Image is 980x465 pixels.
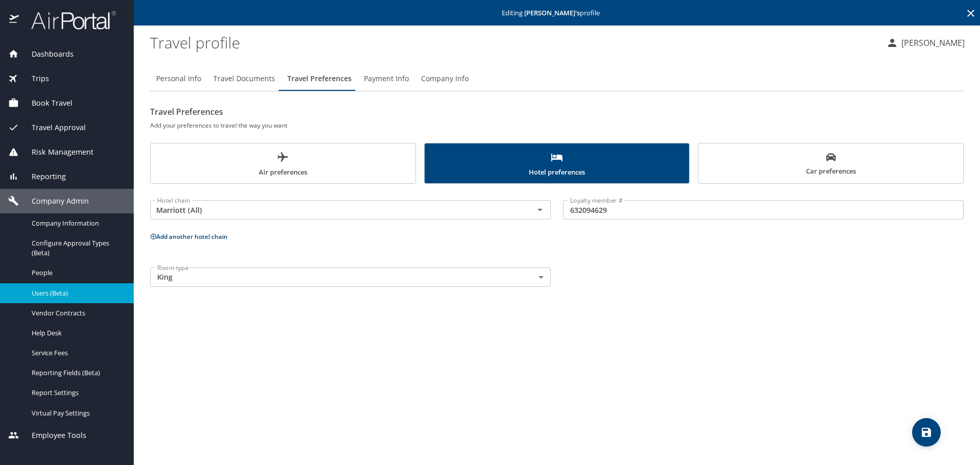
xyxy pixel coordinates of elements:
[912,418,941,447] button: save
[32,408,121,418] span: Virtual Pay Settings
[898,37,965,49] p: [PERSON_NAME]
[150,120,964,131] h6: Add your preferences to travel the way you want
[431,151,683,178] span: Hotel preferences
[364,72,409,85] span: Payment Info
[287,72,352,85] span: Travel Preferences
[150,66,964,91] div: Profile
[19,122,86,133] span: Travel Approval
[32,288,121,298] span: Users (Beta)
[32,328,121,338] span: Help Desk
[153,203,518,216] input: Select a hotel chain
[32,218,121,228] span: Company Information
[32,238,121,258] span: Configure Approval Types (Beta)
[20,10,116,30] img: airportal-logo.png
[421,72,469,85] span: Company Info
[32,368,121,378] span: Reporting Fields (Beta)
[19,73,49,84] span: Trips
[19,171,66,182] span: Reporting
[32,268,121,278] span: People
[19,195,89,207] span: Company Admin
[524,8,580,17] strong: [PERSON_NAME] 's
[150,267,551,287] div: King
[157,151,409,178] span: Air preferences
[19,146,93,158] span: Risk Management
[19,430,86,441] span: Employee Tools
[9,10,20,30] img: icon-airportal.png
[156,72,201,85] span: Personal Info
[150,143,964,184] div: scrollable force tabs example
[533,203,547,217] button: Open
[32,308,121,318] span: Vendor Contracts
[19,97,72,109] span: Book Travel
[213,72,275,85] span: Travel Documents
[150,104,964,120] h2: Travel Preferences
[137,10,977,16] p: Editing profile
[150,232,228,241] button: Add another hotel chain
[32,388,121,398] span: Report Settings
[19,48,73,60] span: Dashboards
[150,27,878,58] h1: Travel profile
[32,348,121,358] span: Service Fees
[882,34,969,52] button: [PERSON_NAME]
[704,152,957,177] span: Car preferences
